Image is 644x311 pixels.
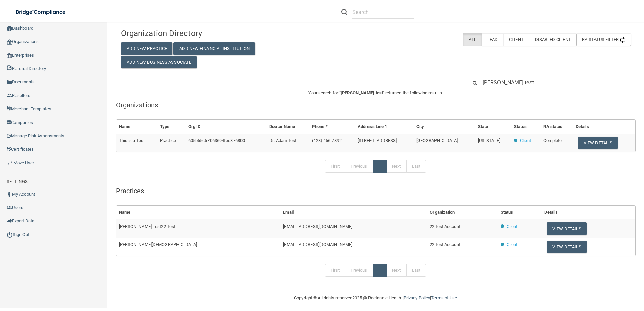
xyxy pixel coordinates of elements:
img: icon-users.e205127d.png [7,205,12,210]
th: Type [157,120,186,134]
h5: Practices [116,187,636,195]
button: View Details [547,241,586,253]
button: Add New Financial Institution [173,42,255,55]
span: [PERSON_NAME][DEMOGRAPHIC_DATA] [119,242,197,247]
p: Your search for " " returned the following results: [116,89,636,97]
span: RA Status Filter [582,37,625,42]
th: Org ID [186,120,267,134]
img: ic-search.3b580494.png [341,9,347,15]
label: SETTINGS [7,178,28,186]
img: icon-filter@2x.21656d0b.png [620,37,625,43]
span: [US_STATE] [478,138,500,143]
button: View Details [578,137,618,149]
th: Email [280,206,427,219]
a: Last [406,264,426,277]
a: Terms of Use [431,295,457,300]
th: Name [116,120,157,134]
span: [STREET_ADDRESS] [358,138,397,143]
a: Previous [345,264,373,277]
label: Client [503,33,529,46]
th: Details [542,206,635,219]
p: Client [507,241,518,249]
span: 22Test Account [430,224,460,229]
span: This is a Test [119,138,145,143]
p: Client [507,222,518,231]
img: ic_power_dark.7ecde6b1.png [7,232,13,238]
img: icon-export.b9366987.png [7,218,12,224]
th: Address Line 1 [355,120,414,134]
img: ic_user_dark.df1a06c3.png [7,192,12,197]
a: Previous [345,160,373,173]
button: View Details [547,222,586,235]
img: icon-documents.8dae5593.png [7,80,12,85]
img: briefcase.64adab9b.png [7,160,13,166]
th: State [475,120,511,134]
img: organization-icon.f8decf85.png [7,39,12,45]
th: RA status [541,120,573,134]
a: First [325,264,345,277]
th: Status [511,120,541,134]
th: Name [116,206,281,219]
th: Phone # [309,120,355,134]
a: Last [406,160,426,173]
span: [PERSON_NAME] test [341,90,383,95]
input: Search [483,76,622,89]
th: Status [498,206,542,219]
span: Complete [543,138,562,143]
input: Search [352,6,414,19]
p: Client [520,137,531,145]
span: Practice [160,138,176,143]
span: [GEOGRAPHIC_DATA] [416,138,458,143]
label: All [463,33,481,46]
span: 22Test Account [430,242,460,247]
span: Dr. Adam Test [269,138,296,143]
h4: Organization Directory [121,29,284,38]
th: Doctor Name [267,120,309,134]
div: Copyright © All rights reserved 2025 @ Rectangle Health | | [253,287,498,309]
label: Lead [482,33,503,46]
th: Organization [427,206,497,219]
span: (123) 456-7892 [312,138,341,143]
a: 1 [373,264,387,277]
span: [PERSON_NAME] Test22 Test [119,224,176,229]
th: City [414,120,475,134]
a: Privacy Policy [404,295,430,300]
img: ic_dashboard_dark.d01f4a41.png [7,26,12,31]
a: First [325,160,345,173]
button: Add New Practice [121,42,173,55]
label: Disabled Client [529,33,577,46]
img: ic_reseller.de258add.png [7,93,12,98]
span: [EMAIL_ADDRESS][DOMAIN_NAME] [283,242,352,247]
img: bridge_compliance_login_screen.278c3ca4.svg [10,5,72,19]
span: [EMAIL_ADDRESS][DOMAIN_NAME] [283,224,352,229]
img: enterprise.0d942306.png [7,53,12,58]
button: Add New Business Associate [121,56,197,68]
a: 1 [373,160,387,173]
a: Next [386,264,407,277]
a: Next [386,160,407,173]
th: Details [573,120,635,134]
h5: Organizations [116,101,636,109]
span: 605b55c57063694fec376800 [188,138,245,143]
